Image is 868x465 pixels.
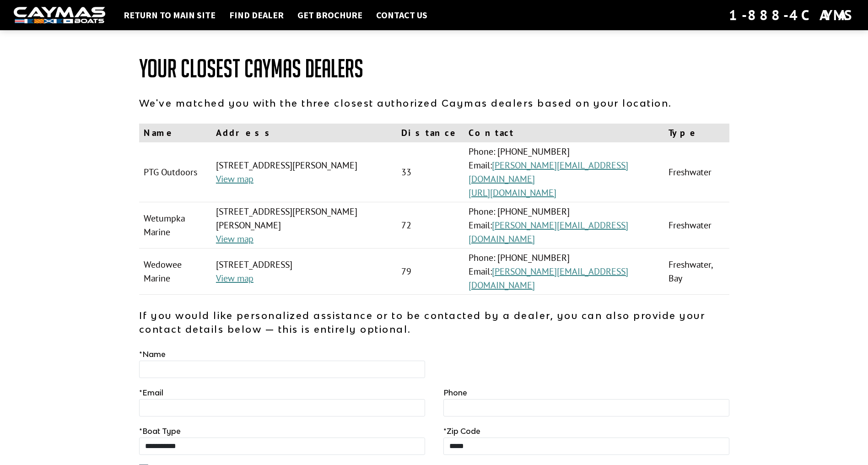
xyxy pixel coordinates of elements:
[397,124,464,142] th: Distance
[397,202,464,249] td: 72
[211,249,397,295] td: [STREET_ADDRESS]
[211,202,397,249] td: [STREET_ADDRESS][PERSON_NAME][PERSON_NAME]
[464,249,663,295] td: Phone: [PHONE_NUMBER] Email:
[464,142,663,202] td: Phone: [PHONE_NUMBER] Email:
[119,9,220,21] a: Return to main site
[216,272,253,284] a: View map
[139,387,163,398] label: Email
[729,5,854,25] div: 1-888-4CAYMAS
[397,249,464,295] td: 79
[293,9,367,21] a: Get Brochure
[397,142,464,202] td: 33
[469,159,628,185] a: [PERSON_NAME][EMAIL_ADDRESS][DOMAIN_NAME]
[139,142,211,202] td: PTG Outdoors
[139,308,729,336] p: If you would like personalized assistance or to be contacted by a dealer, you can also provide yo...
[664,249,729,295] td: Freshwater, Bay
[211,142,397,202] td: [STREET_ADDRESS][PERSON_NAME]
[211,124,397,142] th: Address
[464,202,663,249] td: Phone: [PHONE_NUMBER] Email:
[216,233,253,245] a: View map
[469,265,628,291] a: [PERSON_NAME][EMAIL_ADDRESS][DOMAIN_NAME]
[469,219,628,245] a: [PERSON_NAME][EMAIL_ADDRESS][DOMAIN_NAME]
[139,55,729,82] h1: Your Closest Caymas Dealers
[225,9,288,21] a: Find Dealer
[664,202,729,249] td: Freshwater
[14,7,105,24] img: white-logo-c9c8dbefe5ff5ceceb0f0178aa75bf4bb51f6bca0971e226c86eb53dfe498488.png
[139,249,211,295] td: Wedowee Marine
[464,124,663,142] th: Contact
[139,124,211,142] th: Name
[664,142,729,202] td: Freshwater
[443,387,467,398] label: Phone
[664,124,729,142] th: Type
[372,9,432,21] a: Contact Us
[139,349,166,360] label: Name
[469,187,556,199] a: [URL][DOMAIN_NAME]
[216,173,253,185] a: View map
[139,202,211,249] td: Wetumpka Marine
[139,426,181,437] label: Boat Type
[139,96,729,110] p: We've matched you with the three closest authorized Caymas dealers based on your location.
[443,426,480,437] label: Zip Code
